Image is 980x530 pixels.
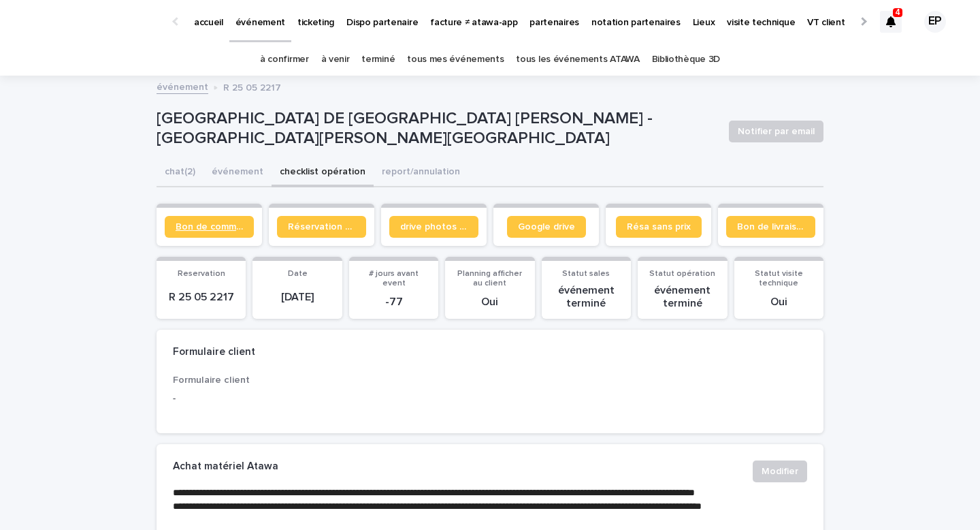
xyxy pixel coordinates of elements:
a: Bon de livraison [726,216,815,238]
span: Réservation client [288,222,355,232]
span: Planning afficher au client [457,270,522,287]
p: événement terminé [550,284,623,310]
span: Bon de livraison [737,222,804,232]
p: R 25 05 2217 [165,291,238,304]
h2: Formulaire client [173,346,255,358]
a: tous les événements ATAWA [516,44,639,76]
span: Modifier [762,465,798,478]
p: événement terminé [646,284,719,310]
span: Statut visite technique [755,270,803,287]
p: R 25 05 2217 [223,79,281,94]
div: EP [924,11,946,33]
a: drive photos coordinateur [389,216,478,238]
a: Bibliothèque 3D [652,44,720,76]
p: [DATE] [261,291,333,304]
a: Réservation client [277,216,366,238]
p: -77 [357,296,430,309]
a: tous mes événements [407,44,504,76]
button: checklist opération [272,159,374,187]
a: Google drive [507,216,586,238]
a: Bon de commande [165,216,254,238]
p: Oui [453,296,526,309]
span: Reservation [178,270,225,278]
span: Notifier par email [738,125,815,138]
button: report/annulation [374,159,468,187]
span: drive photos coordinateur [400,222,468,232]
p: 4 [896,7,900,17]
a: événement [157,78,208,94]
span: Date [288,270,308,278]
p: - [173,392,374,406]
span: Résa sans prix [627,222,691,232]
span: Statut sales [562,270,610,278]
button: chat (2) [157,159,203,187]
span: # jours avant event [369,270,419,287]
button: Notifier par email [729,121,823,142]
span: Google drive [518,222,575,232]
span: Bon de commande [176,222,243,232]
span: Statut opération [649,270,715,278]
a: Résa sans prix [616,216,702,238]
h2: Achat matériel Atawa [173,461,278,473]
img: Ls34BcGeRexTGTNfXpUC [27,8,159,35]
p: Oui [742,296,815,309]
a: terminé [361,44,395,76]
span: Formulaire client [173,375,250,385]
a: à confirmer [260,44,309,76]
button: Modifier [753,461,807,482]
button: événement [203,159,272,187]
p: [GEOGRAPHIC_DATA] DE [GEOGRAPHIC_DATA] [PERSON_NAME] - [GEOGRAPHIC_DATA][PERSON_NAME][GEOGRAPHIC_... [157,109,718,149]
div: 4 [880,11,902,33]
a: à venir [321,44,350,76]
